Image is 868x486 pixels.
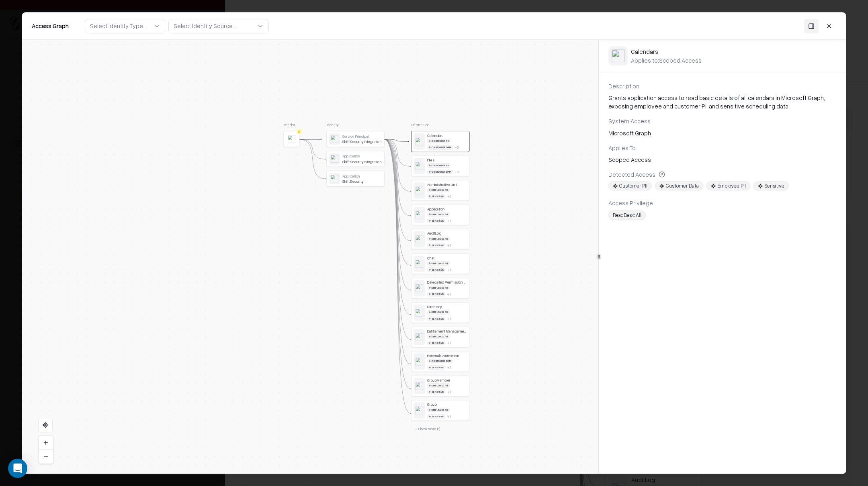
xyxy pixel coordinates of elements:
[297,129,302,134] div: C
[427,158,467,162] div: Files
[342,174,383,178] div: Application
[427,390,446,394] div: Sensitive
[427,261,450,265] div: Employee PII
[342,179,383,184] div: Shift Security
[608,94,836,110] div: Grants application access to read basic details of all calendars in Microsoft Graph, exposing emp...
[427,231,467,236] div: AuditLog
[427,218,446,223] div: Sensitive
[427,414,446,419] div: Sensitive
[608,144,836,152] div: Applies To
[342,159,383,164] div: Shift Security Integration
[284,122,300,127] div: Vendor
[427,365,446,370] div: Sensitive
[427,280,467,284] div: Delegated Permission Grant
[455,145,459,149] button: +3
[447,414,450,419] button: +1
[447,390,450,394] div: + 1
[455,169,459,174] button: +3
[612,49,624,62] img: entra
[427,139,451,143] div: Customer PII
[608,171,789,178] div: Detected Access
[427,341,446,345] div: Sensitive
[427,194,446,198] div: Sensitive
[427,268,446,272] div: Sensitive
[455,145,459,149] div: + 3
[327,122,385,127] div: Identity
[447,243,450,247] button: +1
[427,335,450,339] div: Employee PII
[631,57,702,64] div: Applies to: Scoped Access
[427,353,467,358] div: External Connection
[447,268,450,272] div: + 1
[427,133,467,138] div: Calendars
[427,292,446,296] div: Sensitive
[427,163,451,167] div: Customer PII
[447,317,450,321] button: +1
[427,212,450,216] div: Employee PII
[447,365,450,370] button: +1
[427,182,467,187] div: Administrative Unit
[174,22,236,30] div: Select Identity Source...
[447,365,450,370] div: + 1
[342,140,383,144] div: Shift Security Integration
[455,169,459,174] div: + 3
[427,359,453,363] div: Customer Data
[168,19,269,33] button: Select Identity Source...
[447,292,450,296] button: +1
[427,169,453,174] div: Customer Data
[608,199,836,208] div: Access Privilege
[427,408,450,412] div: Employee PII
[342,134,383,139] div: Service Principal
[447,268,450,272] button: +1
[427,188,450,192] div: Employee PII
[427,286,450,290] div: Employee PII
[447,341,450,345] div: + 1
[342,154,383,158] div: Application
[427,255,467,260] div: Chat
[447,194,450,198] div: + 1
[90,22,147,30] div: Select Identity Type...
[32,22,69,30] div: Access Graph
[427,207,467,211] div: Application
[427,310,450,314] div: Employee PII
[427,329,467,333] div: Entitlement Management
[608,211,646,220] div: ReadBasic.All
[427,383,450,388] div: Employee PII
[447,390,450,394] button: +1
[447,341,450,345] button: +1
[85,19,165,33] button: Select Identity Type...
[608,129,836,137] div: Microsoft Graph
[427,402,467,407] div: Group
[631,48,702,55] div: Calendars
[447,414,450,419] div: + 1
[447,243,450,247] div: + 1
[427,237,450,241] div: Employee PII
[447,292,450,296] div: + 1
[608,182,652,191] div: Customer PII
[608,117,836,126] div: System Access
[608,82,836,90] div: Description
[655,182,703,191] div: Customer Data
[427,317,446,321] div: Sensitive
[447,317,450,321] div: + 1
[411,425,444,433] button: + Show more (8)
[608,155,836,164] div: Scoped Access
[447,194,450,198] button: +1
[427,378,467,382] div: GroupMember
[427,243,446,247] div: Sensitive
[753,182,789,191] div: Sensitive
[447,218,450,223] div: + 1
[447,218,450,223] button: +1
[427,304,467,309] div: Directory
[411,122,469,127] div: Permission
[427,145,453,149] div: Customer Data
[706,182,750,191] div: Employee PII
